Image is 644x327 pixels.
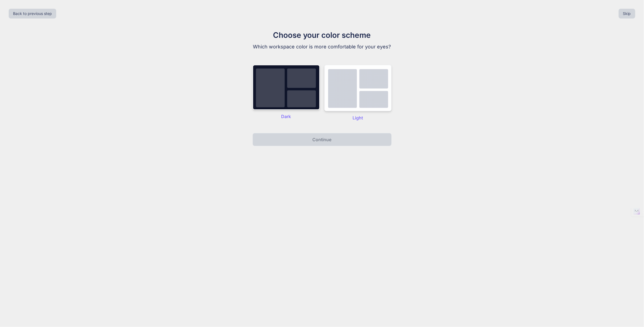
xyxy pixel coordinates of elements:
button: Skip [619,9,635,18]
p: Dark [253,113,320,120]
h1: Choose your color scheme [231,29,413,41]
img: dark [324,65,392,111]
p: Which workspace color is more comfortable for your eyes? [231,43,413,51]
p: Continue [313,136,332,143]
button: Continue [253,133,392,146]
button: Back to previous step [9,9,56,18]
p: Light [324,115,392,121]
img: dark [253,65,320,110]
